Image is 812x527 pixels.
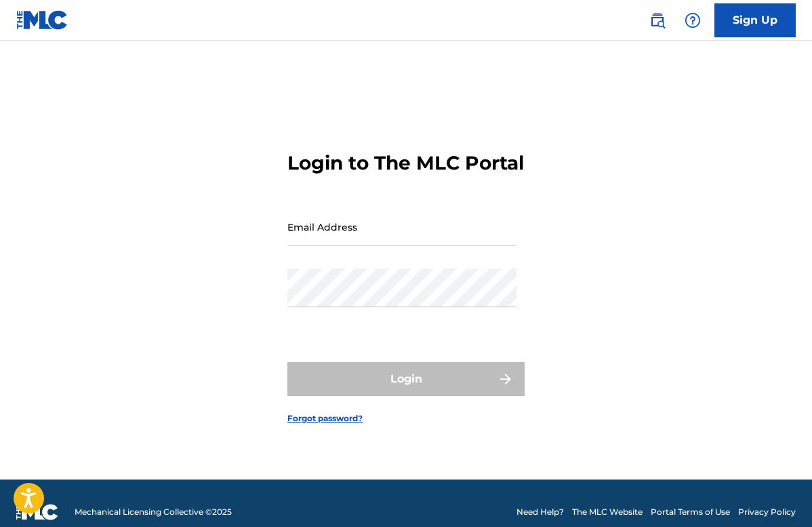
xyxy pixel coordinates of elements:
a: Need Help? [516,506,564,518]
span: Mechanical Licensing Collective © 2025 [75,506,232,518]
a: Privacy Policy [738,506,796,518]
a: The MLC Website [572,506,643,518]
a: Public Search [644,7,671,34]
a: Forgot password? [287,412,363,425]
a: Sign Up [714,3,796,37]
img: logo [16,504,58,520]
img: MLC Logo [16,10,68,30]
img: help [685,12,701,28]
div: Help [679,7,706,34]
a: Portal Terms of Use [651,506,730,518]
img: search [649,12,666,28]
h3: Login to The MLC Portal [287,151,524,175]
